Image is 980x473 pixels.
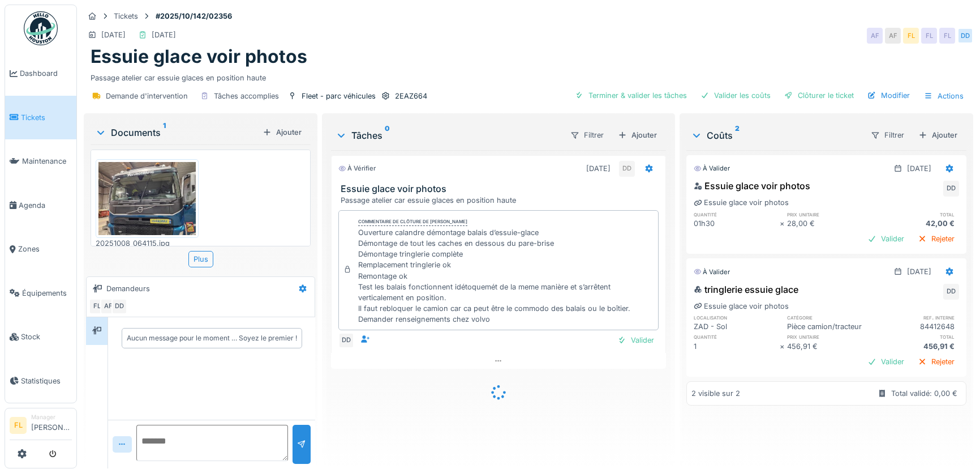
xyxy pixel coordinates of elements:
[89,299,105,314] div: FL
[114,11,138,22] div: Tickets
[867,28,883,44] div: AF
[341,184,661,194] h3: Essuie glace voir photos
[873,314,959,321] h6: ref. interne
[127,333,297,343] div: Aucun message pour le moment … Soyez le premier !
[735,129,740,142] sup: 2
[787,218,873,229] div: 28,00 €
[694,314,780,321] h6: localisation
[694,333,780,340] h6: quantité
[570,88,691,103] div: Terminer & valider les tâches
[613,333,659,348] div: Valider
[214,91,279,101] div: Tâches accomplies
[613,127,661,143] div: Ajouter
[694,283,798,296] div: tringlerie essuie glace
[696,88,775,103] div: Valider les coûts
[5,52,76,96] a: Dashboard
[694,164,730,173] div: À valider
[694,321,780,332] div: ZAD - Sol
[101,29,126,40] div: [DATE]
[336,129,561,142] div: Tâches
[91,68,966,83] div: Passage atelier car essuie glaces en position haute
[919,88,969,104] div: Actions
[873,333,959,340] h6: total
[31,413,72,421] div: Manager
[358,227,654,325] div: Ouverture calandre démontage balais d’essuie-glace Démontage de tout les caches en dessous du par...
[873,218,959,229] div: 42,00 €
[866,127,909,143] div: Filtrer
[338,333,354,348] div: DD
[385,129,390,142] sup: 0
[694,211,780,218] h6: quantité
[91,46,307,67] h1: Essuie glace voir photos
[943,181,959,197] div: DD
[338,164,376,173] div: À vérifier
[787,333,873,340] h6: prix unitaire
[163,126,166,139] sup: 1
[302,91,376,101] div: Fleet - parc véhicules
[907,163,931,174] div: [DATE]
[780,218,787,229] div: ×
[619,161,635,177] div: DD
[891,388,957,399] div: Total validé: 0,00 €
[863,231,909,246] div: Valider
[694,341,780,352] div: 1
[20,68,72,79] span: Dashboard
[5,139,76,184] a: Maintenance
[939,28,955,44] div: FL
[152,29,176,40] div: [DATE]
[100,299,116,314] div: AF
[787,321,873,332] div: Pièce camion/tracteur
[31,413,72,437] li: [PERSON_NAME]
[10,413,72,440] a: FL Manager[PERSON_NAME]
[5,271,76,316] a: Équipements
[957,28,973,44] div: DD
[873,211,959,218] h6: total
[780,341,787,352] div: ×
[873,341,959,352] div: 456,91 €
[106,283,150,294] div: Demandeurs
[565,127,609,143] div: Filtrer
[780,88,858,103] div: Clôturer le ticket
[787,211,873,218] h6: prix unitaire
[111,299,127,314] div: DD
[106,91,188,101] div: Demande d'intervention
[358,218,467,226] div: Commentaire de clôture de [PERSON_NAME]
[341,195,661,206] div: Passage atelier car essuie glaces en position haute
[694,218,780,229] div: 01h30
[694,179,810,193] div: Essuie glace voir photos
[10,417,27,434] li: FL
[694,301,789,312] div: Essuie glace voir photos
[19,200,72,211] span: Agenda
[395,91,427,101] div: 2EAZ664
[22,288,72,299] span: Équipements
[5,315,76,359] a: Stock
[694,267,730,277] div: À valider
[5,96,76,140] a: Tickets
[5,184,76,228] a: Agenda
[914,127,962,143] div: Ajouter
[586,163,611,174] div: [DATE]
[188,251,213,267] div: Plus
[5,359,76,403] a: Statistiques
[96,238,199,249] div: 20251008_064115.jpg
[691,129,861,142] div: Coûts
[258,125,306,140] div: Ajouter
[5,227,76,271] a: Zones
[863,354,909,369] div: Valider
[694,197,789,208] div: Essuie glace voir photos
[943,284,959,300] div: DD
[24,11,58,45] img: Badge_color-CXgf-gQk.svg
[18,244,72,254] span: Zones
[907,266,931,277] div: [DATE]
[921,28,937,44] div: FL
[903,28,919,44] div: FL
[873,321,959,332] div: 84412648
[22,156,72,167] span: Maintenance
[913,231,959,246] div: Rejeter
[787,341,873,352] div: 456,91 €
[913,354,959,369] div: Rejeter
[21,376,72,386] span: Statistiques
[21,331,72,342] span: Stock
[98,162,196,235] img: 4tbjgbb184kzro1tgxd06fxx2fyw
[787,314,873,321] h6: catégorie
